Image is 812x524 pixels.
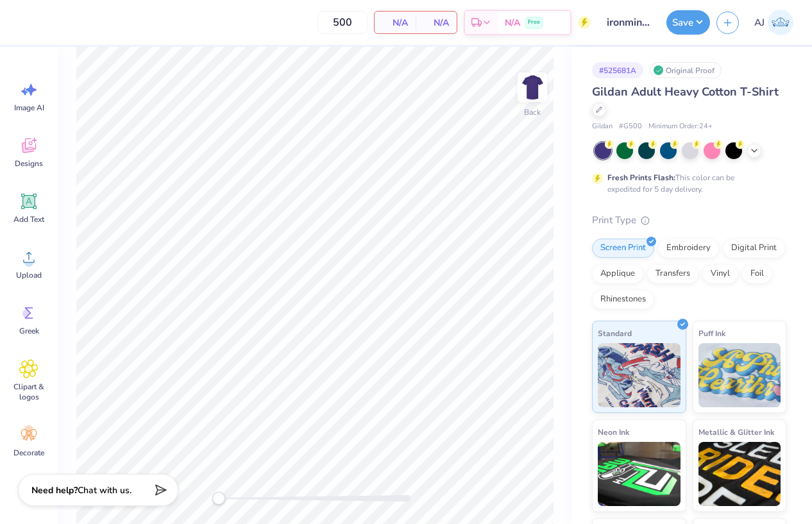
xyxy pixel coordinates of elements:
span: Add Text [13,214,44,224]
span: Puff Ink [698,326,725,340]
img: Back [520,74,545,100]
strong: Fresh Prints Flash: [607,173,675,183]
div: Applique [592,264,643,283]
span: Upload [16,270,42,280]
div: Foil [742,264,772,283]
div: Screen Print [592,239,654,258]
span: Image AI [14,103,44,113]
span: Free [528,18,540,27]
input: – – [317,11,368,34]
a: AJ [749,10,799,35]
img: Armiel John Calzada [768,10,793,35]
span: Chat with us. [78,484,131,496]
input: Untitled Design [597,10,660,35]
span: Gildan [592,121,613,132]
span: Neon Ink [598,425,629,439]
strong: Need help? [31,484,78,496]
div: Back [524,106,541,118]
span: N/A [382,16,408,30]
span: N/A [505,16,520,30]
div: Vinyl [702,264,738,283]
div: This color can be expedited for 5 day delivery. [607,172,765,195]
div: Accessibility label [212,492,225,505]
span: Greek [19,326,39,336]
div: # 525681A [592,62,643,78]
span: Gildan Adult Heavy Cotton T-Shirt [592,84,779,99]
div: Original Proof [650,62,722,78]
span: Metallic & Glitter Ink [698,425,774,439]
div: Print Type [592,213,786,228]
img: Puff Ink [698,343,781,407]
img: Neon Ink [598,442,681,506]
span: Designs [15,158,43,169]
div: Transfers [647,264,698,283]
img: Standard [598,343,681,407]
span: Clipart & logos [8,382,50,402]
span: AJ [754,15,765,30]
button: Save [666,10,710,35]
div: Embroidery [658,239,719,258]
div: Rhinestones [592,290,654,309]
span: Standard [598,326,632,340]
span: # G500 [619,121,642,132]
span: N/A [423,16,449,30]
img: Metallic & Glitter Ink [698,442,781,506]
div: Digital Print [723,239,785,258]
span: Minimum Order: 24 + [648,121,713,132]
span: Decorate [13,448,44,458]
